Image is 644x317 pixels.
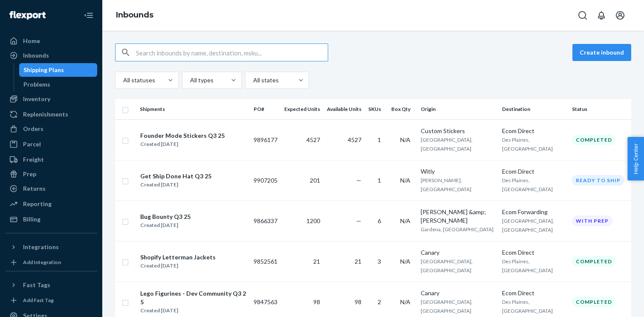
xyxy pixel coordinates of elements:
div: Reporting [23,200,52,208]
button: Fast Tags [5,278,97,292]
img: Flexport logo [9,11,46,20]
div: Shipping Plans [23,66,64,74]
a: Add Fast Tag [5,295,97,305]
div: Orders [23,125,43,133]
span: N/A [400,217,410,224]
a: Shipping Plans [19,63,98,77]
button: Open Search Box [574,7,591,24]
span: — [356,177,361,184]
th: Available Units [323,99,365,119]
span: 21 [313,258,320,265]
input: All statuses [122,76,123,84]
span: Des Plaines, [GEOGRAPHIC_DATA] [502,177,553,192]
div: Get Ship Done Hat Q3 25 [140,172,211,180]
button: Open notifications [593,7,610,24]
div: Created [DATE] [140,221,191,230]
div: Founder Mode Stickers Q3 25 [140,131,225,140]
span: 201 [310,177,320,184]
div: Billing [23,215,40,224]
span: 4527 [348,136,361,143]
div: Inbounds [23,51,49,60]
button: Open account menu [612,7,629,24]
div: Ecom Direct [502,289,565,297]
iframe: Opens a widget where you can chat to one of our agents [589,291,635,313]
a: Returns [5,182,97,195]
a: Parcel [5,137,97,151]
div: Home [23,37,40,45]
span: [GEOGRAPHIC_DATA], [GEOGRAPHIC_DATA] [421,258,473,273]
div: Fast Tags [23,281,50,289]
div: Created [DATE] [140,140,225,148]
span: Gardena, [GEOGRAPHIC_DATA] [421,226,494,233]
div: Created [DATE] [140,306,246,315]
button: Create inbound [572,44,631,61]
a: Orders [5,122,97,136]
div: Inventory [23,95,50,103]
span: 1 [378,136,381,143]
div: Created [DATE] [140,180,211,189]
input: Search inbounds by name, destination, msku... [136,44,328,61]
div: Lego Figurines - Dev Community Q3 25 [140,289,246,306]
div: Parcel [23,140,41,148]
button: Help Center [627,137,644,180]
span: 98 [355,298,361,305]
div: Witly [421,167,495,176]
input: All types [189,76,190,84]
th: PO# [250,99,281,119]
td: 9866337 [250,201,281,241]
div: Problems [23,80,50,89]
td: 9896177 [250,119,281,160]
a: Add Integration [5,257,97,268]
span: [GEOGRAPHIC_DATA], [GEOGRAPHIC_DATA] [421,299,473,314]
ol: breadcrumbs [109,3,160,28]
div: Shopify Letterman Jackets [140,253,216,262]
th: Status [569,99,631,119]
span: 3 [378,258,381,265]
div: Completed [572,134,616,145]
div: Freight [23,155,44,164]
span: 98 [313,298,320,305]
span: Des Plaines, [GEOGRAPHIC_DATA] [502,299,553,314]
th: Shipments [136,99,250,119]
div: Custom Stickers [421,127,495,135]
button: Integrations [5,240,97,254]
div: Add Integration [23,259,61,266]
div: Canary [421,289,495,297]
span: Des Plaines, [GEOGRAPHIC_DATA] [502,137,553,152]
a: Inbounds [116,10,153,20]
span: N/A [400,136,410,143]
span: [GEOGRAPHIC_DATA], [GEOGRAPHIC_DATA] [421,137,473,152]
span: [GEOGRAPHIC_DATA], [GEOGRAPHIC_DATA] [502,218,554,233]
div: Ecom Forwarding [502,208,565,216]
a: Reporting [5,197,97,211]
div: Integrations [23,243,59,251]
th: Box Qty [388,99,417,119]
div: Completed [572,297,616,307]
a: Replenishments [5,108,97,121]
span: 4527 [306,136,320,143]
a: Home [5,34,97,48]
button: Close Navigation [80,7,97,24]
span: Des Plaines, [GEOGRAPHIC_DATA] [502,258,553,273]
th: SKUs [365,99,388,119]
div: Replenishments [23,110,68,119]
a: Freight [5,153,97,166]
span: 1200 [306,217,320,224]
div: [PERSON_NAME] &amp; [PERSON_NAME] [421,208,495,225]
th: Destination [499,99,569,119]
span: [PERSON_NAME], [GEOGRAPHIC_DATA] [421,177,471,192]
td: 9852561 [250,241,281,282]
div: Ecom Direct [502,127,565,135]
a: Problems [19,78,98,91]
span: 21 [355,258,361,265]
input: All states [252,76,253,84]
div: With prep [572,215,612,226]
div: Returns [23,184,46,193]
a: Prep [5,167,97,181]
span: 1 [378,177,381,184]
div: Ecom Direct [502,248,565,257]
div: Ready to ship [572,175,624,186]
th: Origin [417,99,499,119]
a: Billing [5,212,97,226]
div: Prep [23,170,36,178]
